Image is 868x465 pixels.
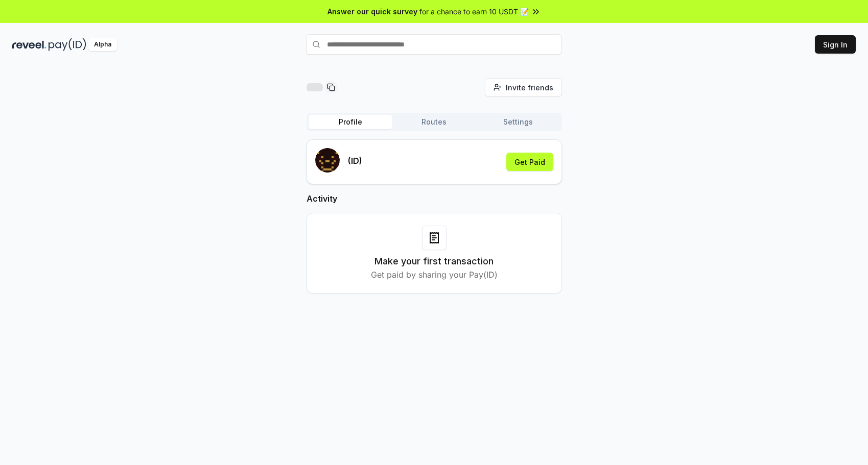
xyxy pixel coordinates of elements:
[485,78,562,96] button: Invite friends
[12,38,46,51] img: reveel_dark
[476,115,560,129] button: Settings
[506,153,553,171] button: Get Paid
[327,6,417,17] span: Answer our quick survey
[49,38,86,51] img: pay_id
[309,115,392,129] button: Profile
[88,38,117,51] div: Alpha
[307,192,562,205] h2: Activity
[419,6,529,17] span: for a chance to earn 10 USDT 📝
[392,115,476,129] button: Routes
[374,254,494,268] h3: Make your first transaction
[348,155,362,167] p: (ID)
[371,268,498,281] p: Get paid by sharing your Pay(ID)
[506,82,553,93] span: Invite friends
[815,35,856,54] button: Sign In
